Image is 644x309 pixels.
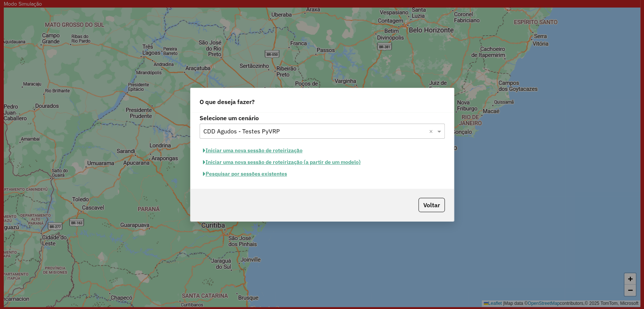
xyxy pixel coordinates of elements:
[200,145,306,156] button: Iniciar uma nova sessão de roteirização
[429,127,435,136] span: Clear all
[200,156,364,168] button: Iniciar uma nova sessão de roteirização (a partir de um modelo)
[418,198,445,212] button: Voltar
[200,97,255,106] span: O que deseja fazer?
[200,113,445,122] label: Selecione um cenário
[200,168,290,180] button: Pesquisar por sessões existentes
